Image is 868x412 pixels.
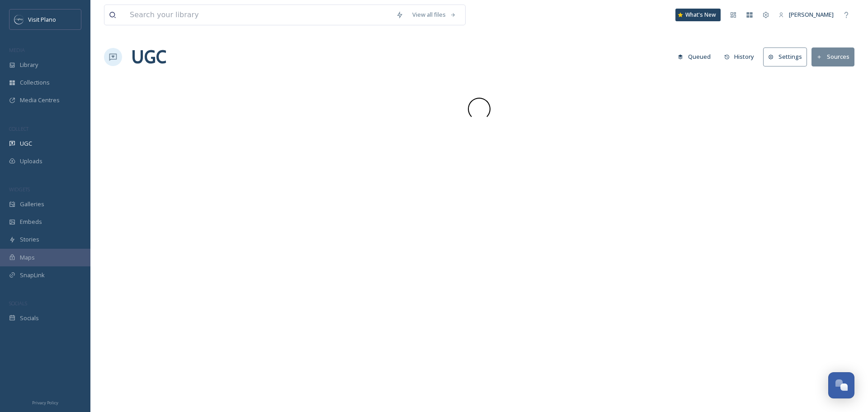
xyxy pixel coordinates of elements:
[20,61,38,69] span: Library
[131,43,166,71] a: UGC
[9,47,25,53] span: MEDIA
[9,125,28,132] span: COLLECT
[20,218,42,226] span: Embeds
[789,10,834,19] span: [PERSON_NAME]
[408,6,461,24] a: View all files
[828,372,854,398] button: Open Chat
[811,47,854,66] button: Sources
[14,15,24,24] img: images.jpeg
[720,48,759,66] button: History
[28,15,56,24] span: Visit Plano
[20,314,39,322] span: Socials
[32,397,58,407] a: Privacy Policy
[20,271,45,279] span: SnapLink
[125,5,392,25] input: Search your library
[763,47,807,66] button: Settings
[763,47,811,66] a: Settings
[675,9,721,21] a: What's New
[9,186,30,193] span: WIDGETS
[20,96,60,104] span: Media Centres
[20,200,44,208] span: Galleries
[20,78,50,87] span: Collections
[673,48,720,66] a: Queued
[32,400,58,406] span: Privacy Policy
[20,235,39,244] span: Stories
[9,300,27,307] span: SOCIALS
[20,139,32,148] span: UGC
[20,157,42,166] span: Uploads
[673,48,715,66] button: Queued
[774,6,838,24] a: [PERSON_NAME]
[20,253,35,262] span: Maps
[720,48,764,66] a: History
